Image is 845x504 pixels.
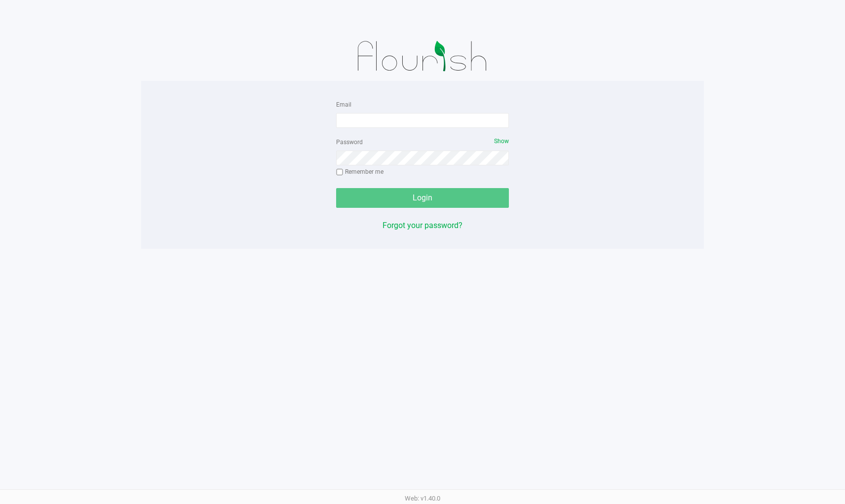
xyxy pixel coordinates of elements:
[336,138,363,147] label: Password
[383,220,462,232] button: Forgot your password?
[405,495,440,502] span: Web: v1.40.0
[494,138,509,145] span: Show
[336,169,343,176] input: Remember me
[336,100,351,109] label: Email
[336,167,384,176] label: Remember me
